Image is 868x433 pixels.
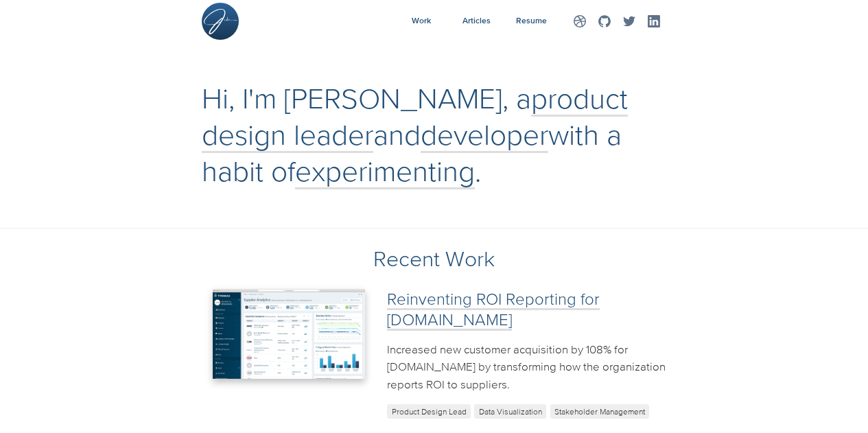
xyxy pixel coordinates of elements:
[550,404,650,419] span: Stakeholder Management
[462,16,491,25] span: Articles
[387,290,600,331] a: Reinventing ROI Reporting for [DOMAIN_NAME]
[387,404,471,419] span: Product Design Lead
[421,118,548,153] a: developer
[295,154,475,189] a: experimenting
[204,9,237,34] img: Site Logo
[474,404,546,419] span: Data Visualization
[202,245,666,272] h2: Recent Work
[516,16,547,25] span: Resume
[412,16,431,25] span: Work
[202,80,666,189] h1: Hi, I'm [PERSON_NAME], a and with a habit of .
[213,289,365,379] img: Reinventing ROI Reporting for Thomasnet.com
[387,341,666,394] p: Increased new customer acquisition by 108% for [DOMAIN_NAME] by transforming how the organization...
